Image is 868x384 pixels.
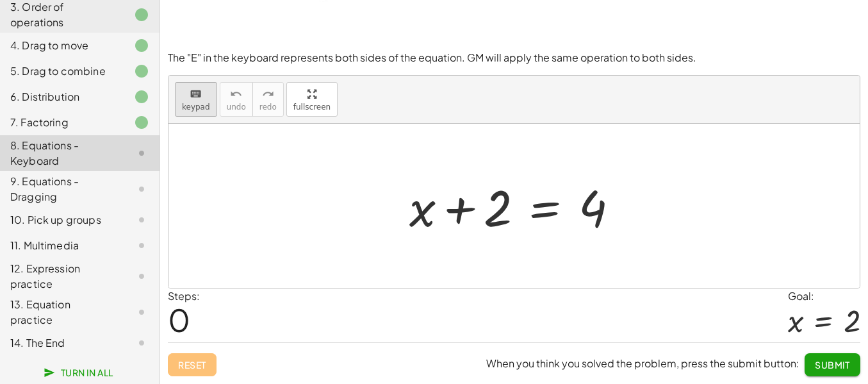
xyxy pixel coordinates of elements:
i: undo [230,87,242,102]
div: 6. Distribution [10,89,113,104]
button: Submit [805,353,860,376]
i: Task finished. [134,115,149,130]
div: 8. Equations - Keyboard [10,138,113,169]
i: Task not started. [134,238,149,253]
div: 5. Drag to combine [10,63,113,79]
div: 4. Drag to move [10,38,113,53]
span: Turn In All [46,367,113,378]
button: fullscreen [286,82,338,117]
span: 0 [168,300,190,339]
i: Task finished. [134,7,149,22]
span: When you think you solved the problem, press the submit button: [486,356,799,370]
span: Submit [815,359,850,371]
div: 10. Pick up groups [10,212,113,228]
div: 11. Multimedia [10,238,113,253]
button: redoredo [252,82,284,117]
i: Task not started. [134,181,149,197]
i: Task finished. [134,89,149,104]
button: undoundo [220,82,253,117]
i: Task not started. [134,269,149,284]
span: undo [227,103,246,112]
i: Task finished. [134,38,149,53]
span: fullscreen [293,103,331,112]
span: keypad [182,103,210,112]
i: redo [262,87,274,102]
i: Task finished. [134,63,149,79]
div: 7. Factoring [10,115,113,130]
div: Goal: [788,288,860,304]
i: Task not started. [134,146,149,161]
span: redo [259,103,277,112]
div: 14. The End [10,335,113,351]
i: Task not started. [134,305,149,320]
div: 13. Equation practice [10,297,113,328]
button: Turn In All [36,361,124,384]
label: Steps: [168,289,200,303]
i: Task not started. [134,335,149,351]
div: 12. Expression practice [10,261,113,292]
i: keyboard [190,87,202,102]
p: The "E" in the keyboard represents both sides of the equation. GM will apply the same operation t... [168,51,860,65]
button: keyboardkeypad [175,82,217,117]
i: Task not started. [134,212,149,228]
div: 9. Equations - Dragging [10,174,113,205]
